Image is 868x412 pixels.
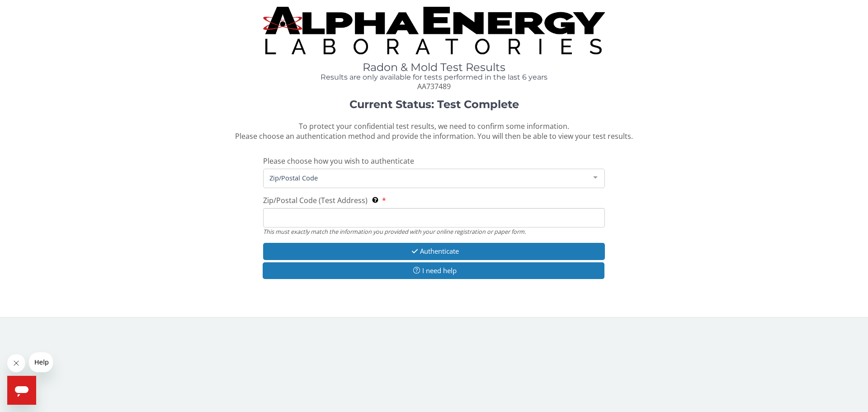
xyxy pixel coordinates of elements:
[263,62,605,73] h1: Radon & Mold Test Results
[263,156,414,166] span: Please choose how you wish to authenticate
[349,98,519,111] strong: Current Status: Test Complete
[235,121,633,142] span: To protect your confidential test results, we need to confirm some information. Please choose an ...
[263,262,604,279] button: I need help
[417,81,451,91] span: AA737489
[263,7,605,54] img: TightCrop.jpg
[7,376,36,405] iframe: Button to launch messaging window
[263,227,605,236] div: This must exactly match the information you provided with your online registration or paper form.
[29,352,53,372] iframe: Message from company
[263,195,368,205] span: Zip/Postal Code (Test Address)
[263,73,605,81] h4: Results are only available for tests performed in the last 6 years
[263,243,605,260] button: Authenticate
[267,173,586,183] span: Zip/Postal Code
[7,354,25,372] iframe: Close message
